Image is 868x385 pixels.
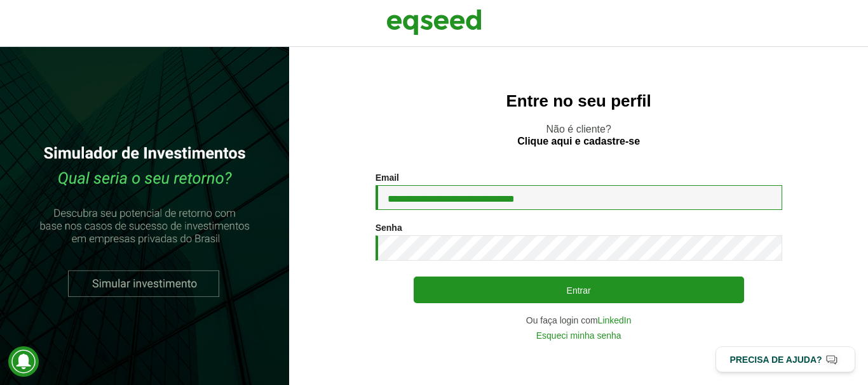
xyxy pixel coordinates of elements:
a: Clique aqui e cadastre-se [517,136,640,147]
a: LinkedIn [598,316,632,325]
label: Senha [376,223,402,232]
a: Esqueci minha senha [536,331,621,340]
div: Ou faça login com [376,316,782,325]
img: EqSeed Logo [386,6,482,38]
h2: Entre no seu perfil [315,92,843,110]
p: Não é cliente? [315,123,843,147]
label: Email [376,173,399,182]
button: Entrar [414,277,744,303]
